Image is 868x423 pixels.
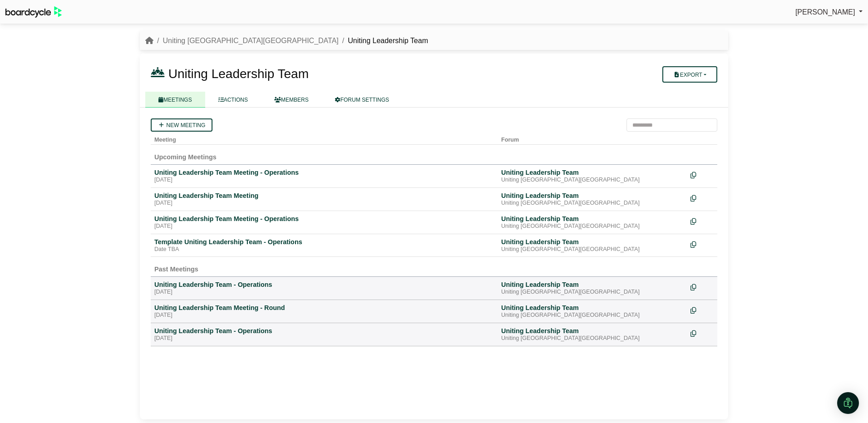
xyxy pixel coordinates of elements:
[501,215,683,230] a: Uniting Leadership Team Uniting [GEOGRAPHIC_DATA][GEOGRAPHIC_DATA]
[154,238,494,246] div: Template Uniting Leadership Team - Operations
[5,6,62,18] img: BoardcycleBlackGreen-aaafeed430059cb809a45853b8cf6d952af9d84e6e89e1f1685b34bfd5cb7d64.svg
[154,177,494,184] div: [DATE]
[501,327,683,342] a: Uniting Leadership Team Uniting [GEOGRAPHIC_DATA][GEOGRAPHIC_DATA]
[501,192,683,207] a: Uniting Leadership Team Uniting [GEOGRAPHIC_DATA][GEOGRAPHIC_DATA]
[795,6,863,18] a: [PERSON_NAME]
[795,8,855,16] span: [PERSON_NAME]
[151,132,498,145] th: Meeting
[690,280,714,293] div: Make a copy
[501,304,683,319] a: Uniting Leadership Team Uniting [GEOGRAPHIC_DATA][GEOGRAPHIC_DATA]
[151,118,212,132] a: New meeting
[501,223,683,230] div: Uniting [GEOGRAPHIC_DATA][GEOGRAPHIC_DATA]
[154,168,494,184] a: Uniting Leadership Team Meeting - Operations [DATE]
[154,335,494,342] div: [DATE]
[154,280,494,296] a: Uniting Leadership Team - Operations [DATE]
[261,92,322,108] a: MEMBERS
[498,132,687,145] th: Forum
[501,327,683,335] div: Uniting Leadership Team
[154,289,494,296] div: [DATE]
[205,92,261,108] a: ACTIONS
[501,168,683,177] div: Uniting Leadership Team
[662,66,717,83] button: Export
[690,192,714,204] div: Make a copy
[154,327,494,335] div: Uniting Leadership Team - Operations
[154,266,198,273] span: Past Meetings
[501,304,683,312] div: Uniting Leadership Team
[690,215,714,227] div: Make a copy
[154,223,494,230] div: [DATE]
[501,200,683,207] div: Uniting [GEOGRAPHIC_DATA][GEOGRAPHIC_DATA]
[154,246,494,253] div: Date TBA
[690,168,714,181] div: Make a copy
[145,35,428,47] nav: breadcrumb
[501,238,683,253] a: Uniting Leadership Team Uniting [GEOGRAPHIC_DATA][GEOGRAPHIC_DATA]
[154,327,494,342] a: Uniting Leadership Team - Operations [DATE]
[154,304,494,312] div: Uniting Leadership Team Meeting - Round
[163,37,338,44] a: Uniting [GEOGRAPHIC_DATA][GEOGRAPHIC_DATA]
[154,215,494,223] div: Uniting Leadership Team Meeting - Operations
[690,304,714,316] div: Make a copy
[501,289,683,296] div: Uniting [GEOGRAPHIC_DATA][GEOGRAPHIC_DATA]
[501,177,683,184] div: Uniting [GEOGRAPHIC_DATA][GEOGRAPHIC_DATA]
[154,312,494,319] div: [DATE]
[501,192,683,200] div: Uniting Leadership Team
[322,92,402,108] a: FORUM SETTINGS
[501,215,683,223] div: Uniting Leadership Team
[837,392,859,414] div: Open Intercom Messenger
[154,153,217,161] span: Upcoming Meetings
[154,280,494,289] div: Uniting Leadership Team - Operations
[168,67,309,81] span: Uniting Leadership Team
[154,168,494,177] div: Uniting Leadership Team Meeting - Operations
[501,168,683,184] a: Uniting Leadership Team Uniting [GEOGRAPHIC_DATA][GEOGRAPHIC_DATA]
[154,200,494,207] div: [DATE]
[501,312,683,319] div: Uniting [GEOGRAPHIC_DATA][GEOGRAPHIC_DATA]
[690,238,714,250] div: Make a copy
[339,35,428,47] li: Uniting Leadership Team
[154,238,494,253] a: Template Uniting Leadership Team - Operations Date TBA
[501,246,683,253] div: Uniting [GEOGRAPHIC_DATA][GEOGRAPHIC_DATA]
[501,238,683,246] div: Uniting Leadership Team
[154,192,494,207] a: Uniting Leadership Team Meeting [DATE]
[154,304,494,319] a: Uniting Leadership Team Meeting - Round [DATE]
[501,335,683,342] div: Uniting [GEOGRAPHIC_DATA][GEOGRAPHIC_DATA]
[690,327,714,339] div: Make a copy
[154,192,494,200] div: Uniting Leadership Team Meeting
[501,280,683,296] a: Uniting Leadership Team Uniting [GEOGRAPHIC_DATA][GEOGRAPHIC_DATA]
[154,215,494,230] a: Uniting Leadership Team Meeting - Operations [DATE]
[145,92,205,108] a: MEETINGS
[501,280,683,289] div: Uniting Leadership Team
